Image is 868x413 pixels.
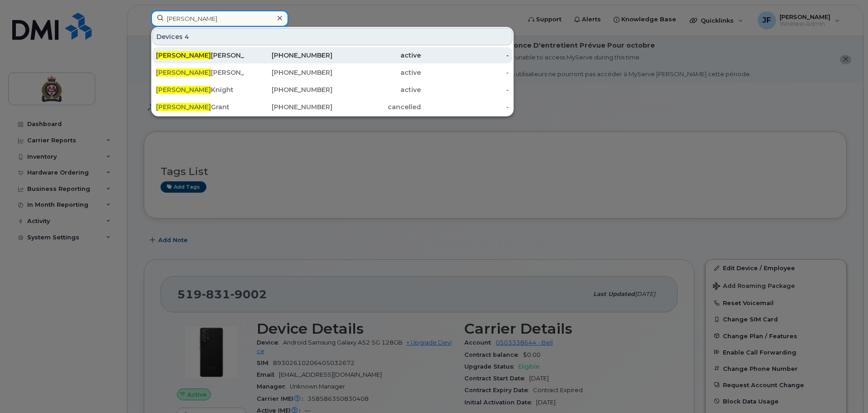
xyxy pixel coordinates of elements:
div: [PERSON_NAME] [156,68,244,77]
div: [PHONE_NUMBER] [244,102,333,112]
a: [PERSON_NAME]Knight[PHONE_NUMBER]active- [152,82,512,98]
a: [PERSON_NAME][PERSON_NAME][PHONE_NUMBER]active- [152,64,512,81]
div: Devices [152,28,512,45]
div: - [421,68,509,77]
div: Knight [156,85,244,94]
a: [PERSON_NAME]Grant[PHONE_NUMBER]cancelled- [152,99,512,115]
div: [PHONE_NUMBER] [244,68,333,77]
div: cancelled [332,102,421,112]
div: - [421,51,509,60]
div: Grant [156,102,244,112]
div: - [421,102,509,112]
div: [PERSON_NAME] [156,51,244,60]
span: [PERSON_NAME] [156,103,211,111]
a: [PERSON_NAME][PERSON_NAME][PHONE_NUMBER]active- [152,47,512,63]
div: [PHONE_NUMBER] [244,85,333,94]
div: active [332,68,421,77]
span: [PERSON_NAME] [156,51,211,59]
div: active [332,51,421,60]
span: [PERSON_NAME] [156,68,211,77]
span: [PERSON_NAME] [156,86,211,94]
div: - [421,85,509,94]
span: 4 [185,32,189,41]
div: [PHONE_NUMBER] [244,51,333,60]
div: active [332,85,421,94]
